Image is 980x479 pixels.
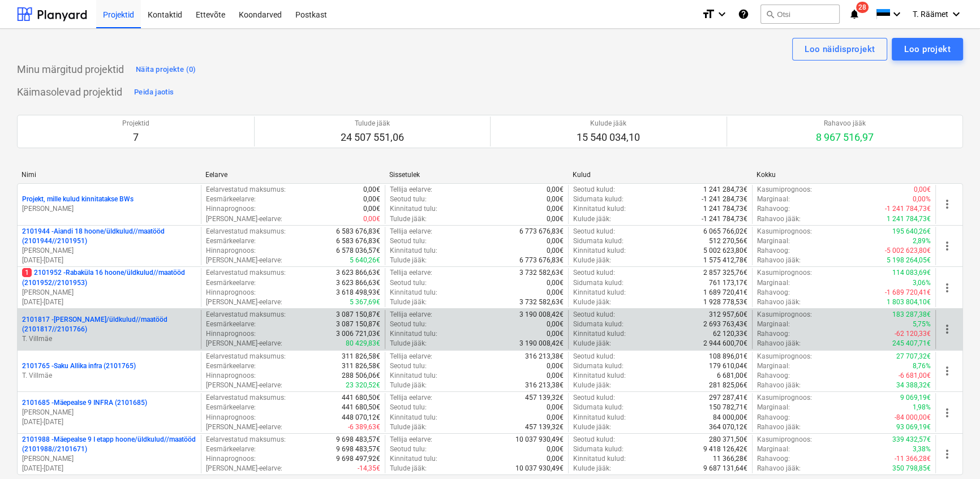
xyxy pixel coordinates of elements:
[342,352,380,361] p: 311 826,58€
[577,119,640,128] p: Kulude jääk
[887,214,931,224] p: 1 241 784,73€
[206,195,256,204] p: Eesmärkeelarve :
[573,329,626,339] p: Kinnitatud kulud :
[757,381,801,390] p: Rahavoo jääk :
[940,239,954,253] span: more_vert
[390,195,427,204] p: Seotud tulu :
[336,227,380,236] p: 6 583 676,83€
[363,214,380,224] p: 0,00€
[206,413,256,422] p: Hinnaprognoos :
[913,445,931,454] p: 3,38%
[573,403,624,412] p: Sidumata kulud :
[757,204,790,214] p: Rahavoog :
[816,119,874,128] p: Rahavoo jääk
[206,393,286,403] p: Eelarvestatud maksumus :
[757,454,790,464] p: Rahavoog :
[757,236,790,246] p: Marginaal :
[856,2,869,13] span: 28
[757,320,790,329] p: Marginaal :
[22,195,196,214] div: Projekt, mille kulud kinnitatakse BWs[PERSON_NAME]
[206,361,256,371] p: Eesmärkeelarve :
[206,464,282,473] p: [PERSON_NAME]-eelarve :
[22,227,196,246] p: 2101944 - Aiandi 18 hoone/üldkulud//maatööd (2101944//2101951)
[573,445,624,454] p: Sidumata kulud :
[525,381,564,390] p: 316 213,38€
[390,413,437,422] p: Kinnitatud tulu :
[206,204,256,214] p: Hinnaprognoos :
[547,454,564,464] p: 0,00€
[709,381,747,390] p: 281 825,06€
[22,398,147,408] p: 2101685 - Mäepealse 9 INFRA (2101685)
[573,185,615,195] p: Seotud kulud :
[713,413,747,422] p: 84 000,00€
[913,403,931,412] p: 1,98%
[849,7,860,21] i: notifications
[206,256,282,265] p: [PERSON_NAME]-eelarve :
[757,214,801,224] p: Rahavoo jääk :
[134,86,174,99] div: Peida jaotis
[519,310,564,320] p: 3 190 008,42€
[892,227,931,236] p: 195 640,26€
[547,214,564,224] p: 0,00€
[515,435,564,445] p: 10 037 930,49€
[390,361,427,371] p: Seotud tulu :
[709,310,747,320] p: 312 957,60€
[757,256,801,265] p: Rahavoo jääk :
[703,339,747,348] p: 2 944 600,70€
[573,435,615,445] p: Seotud kulud :
[949,7,963,21] i: keyboard_arrow_down
[573,413,626,422] p: Kinnitatud kulud :
[709,422,747,432] p: 364 070,12€
[715,7,729,21] i: keyboard_arrow_down
[547,204,564,214] p: 0,00€
[22,246,196,256] p: [PERSON_NAME]
[573,268,615,278] p: Seotud kulud :
[703,246,747,256] p: 5 002 623,80€
[206,227,286,236] p: Eelarvestatud maksumus :
[895,454,931,464] p: -11 366,28€
[547,329,564,339] p: 0,00€
[896,422,931,432] p: 93 069,19€
[342,371,380,381] p: 288 506,06€
[22,334,196,344] p: T. Villmäe
[573,204,626,214] p: Kinnitatud kulud :
[390,352,432,361] p: Tellija eelarve :
[22,268,196,287] p: 2101952 - Rabaküla 16 hoone/üldkulud//maatööd (2101952//2101953)
[22,268,196,307] div: 12101952 -Rabaküla 16 hoone/üldkulud//maatööd (2101952//2101953)[PERSON_NAME][DATE]-[DATE]
[206,246,256,256] p: Hinnaprognoos :
[206,320,256,329] p: Eesmärkeelarve :
[913,195,931,204] p: 0,00%
[336,329,380,339] p: 3 006 721,03€
[390,464,427,473] p: Tulude jääk :
[573,339,611,348] p: Kulude jääk :
[22,435,196,454] p: 2101988 - Mäepealse 9 I etapp hoone/üldkulud//maatööd (2101988//2101671)
[913,10,948,19] span: T. Räämet
[709,352,747,361] p: 108 896,01€
[390,454,437,464] p: Kinnitatud tulu :
[547,185,564,195] p: 0,00€
[390,236,427,246] p: Seotud tulu :
[940,197,954,211] span: more_vert
[703,445,747,454] p: 9 418 126,42€
[547,320,564,329] p: 0,00€
[206,185,286,195] p: Eelarvestatud maksumus :
[390,288,437,297] p: Kinnitatud tulu :
[923,425,980,479] div: Chat Widget
[573,361,624,371] p: Sidumata kulud :
[22,227,196,266] div: 2101944 -Aiandi 18 hoone/üldkulud//maatööd (2101944//2101951)[PERSON_NAME][DATE]-[DATE]
[940,281,954,295] span: more_vert
[547,371,564,381] p: 0,00€
[390,268,432,278] p: Tellija eelarve :
[757,393,812,403] p: Kasumiprognoos :
[573,171,747,179] div: Kulud
[206,268,286,278] p: Eelarvestatud maksumus :
[573,381,611,390] p: Kulude jääk :
[702,7,715,21] i: format_size
[702,214,747,224] p: -1 241 784,73€
[913,236,931,246] p: 2,89%
[757,371,790,381] p: Rahavoog :
[913,320,931,329] p: 5,75%
[896,352,931,361] p: 27 707,32€
[390,329,437,339] p: Kinnitatud tulu :
[709,278,747,288] p: 761 173,17€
